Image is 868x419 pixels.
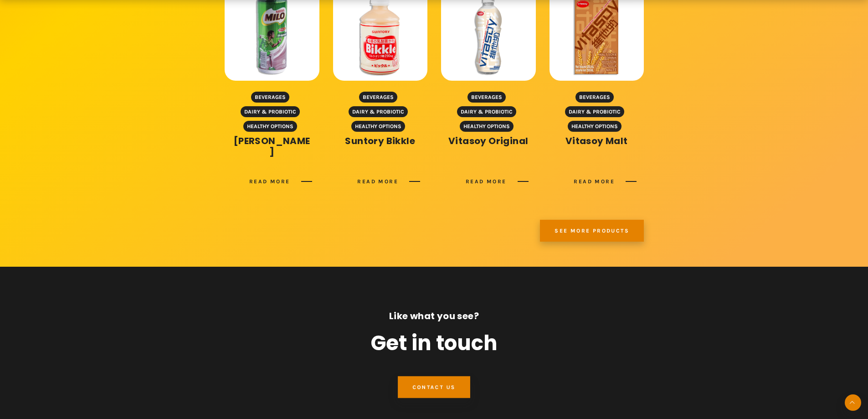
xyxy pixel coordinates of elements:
a: Beverages [467,92,505,103]
a: Beverages [575,92,614,103]
a: Dairy & Probiotic [565,106,624,117]
a: Read more [357,176,420,187]
a: Dairy & Probiotic [240,106,299,117]
a: Healthy Options [568,121,621,132]
span: Like what you see? [389,310,479,321]
a: Vitasoy Malt [565,134,627,147]
a: Read more [465,176,528,187]
a: Vitasoy Original [448,134,528,147]
a: Beverages [251,92,289,103]
a: contact us [398,376,470,398]
span: contact us [412,384,456,390]
a: Healthy Options [243,121,297,132]
span: Get in touch [371,332,498,354]
a: Dairy & Probiotic [457,106,516,117]
a: Beverages [359,92,397,103]
a: Healthy Options [351,121,405,132]
a: See more products [540,220,644,242]
a: Read more [249,176,312,187]
a: Suntory Bikkle [345,134,415,147]
a: Healthy Options [459,121,513,132]
a: Read more [574,176,637,187]
a: Dairy & Probiotic [349,106,408,117]
a: [PERSON_NAME] [233,134,310,158]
